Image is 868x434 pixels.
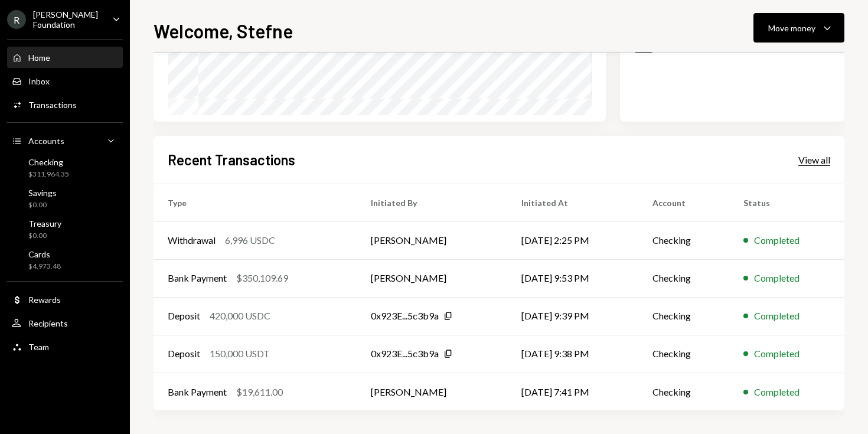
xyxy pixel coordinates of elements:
div: [PERSON_NAME] Foundation [33,9,103,30]
div: View all [798,154,830,166]
div: 6,996 USDC [225,233,275,247]
div: Completed [754,271,800,285]
a: View all [798,153,830,166]
td: [DATE] 9:53 PM [507,259,638,297]
div: $350,109.69 [236,271,288,285]
td: [DATE] 7:41 PM [507,373,638,410]
th: Initiated At [507,184,638,221]
button: Move money [753,13,844,43]
h2: Recent Transactions [168,150,295,169]
div: R [7,10,26,29]
a: Home [7,47,123,68]
div: $0.00 [28,231,61,241]
div: Withdrawal [168,233,216,247]
div: Bank Payment [168,385,227,399]
a: Transactions [7,94,123,115]
div: Accounts [28,136,64,146]
td: Checking [638,373,729,410]
div: 0x923E...5c3b9a [371,347,439,361]
div: Transactions [28,100,77,110]
div: Team [28,342,49,352]
td: [DATE] 9:38 PM [507,335,638,373]
div: Inbox [28,76,50,86]
div: $0.00 [28,200,57,210]
a: Checking$311,964.35 [7,154,123,182]
a: Cards$4,973.48 [7,246,123,274]
div: 420,000 USDC [210,309,270,323]
td: Checking [638,221,729,259]
a: Team [7,336,123,357]
div: Rewards [28,295,61,305]
div: Move money [768,22,815,34]
div: Bank Payment [168,271,227,285]
td: [DATE] 2:25 PM [507,221,638,259]
td: Checking [638,259,729,297]
td: [PERSON_NAME] [357,259,507,297]
div: Savings [28,188,57,198]
h1: Welcome, Stefne [154,19,293,43]
div: 0x923E...5c3b9a [371,309,439,323]
div: Deposit [168,309,200,323]
td: Checking [638,335,729,373]
td: [PERSON_NAME] [357,221,507,259]
div: Completed [754,347,800,361]
td: [PERSON_NAME] [357,373,507,410]
td: Checking [638,297,729,335]
a: Recipients [7,312,123,334]
th: Status [729,184,844,221]
a: Inbox [7,70,123,92]
div: Treasury [28,218,61,229]
div: Cards [28,249,61,259]
div: $4,973.48 [28,262,61,272]
div: $19,611.00 [236,385,283,399]
div: $311,964.35 [28,169,69,180]
div: Checking [28,157,69,167]
div: Completed [754,233,800,247]
a: Treasury$0.00 [7,215,123,243]
th: Account [638,184,729,221]
div: Deposit [168,347,200,361]
td: [DATE] 9:39 PM [507,297,638,335]
th: Type [154,184,357,221]
div: Completed [754,385,800,399]
a: Savings$0.00 [7,184,123,213]
th: Initiated By [357,184,507,221]
div: 150,000 USDT [210,347,270,361]
a: Rewards [7,289,123,310]
a: Accounts [7,130,123,151]
div: Completed [754,309,800,323]
div: Recipients [28,318,68,328]
div: Home [28,53,50,63]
